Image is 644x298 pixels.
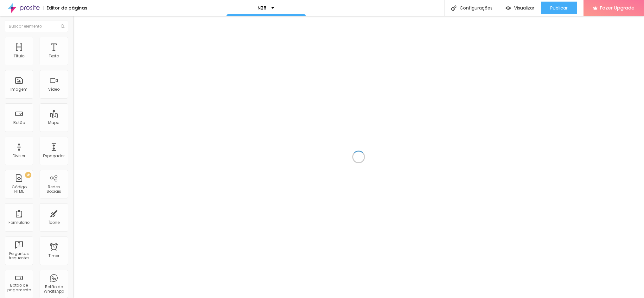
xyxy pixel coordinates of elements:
img: Icone [451,5,456,11]
div: Texto [49,54,59,58]
span: Visualizar [514,5,534,10]
div: Formulário [9,220,29,225]
div: Título [14,54,24,58]
span: Publicar [550,5,568,10]
div: Código HTML [6,185,31,194]
div: Divisor [13,154,25,158]
input: Buscar elemento [5,21,68,32]
div: Imagem [10,87,28,92]
div: Espaçador [43,154,65,158]
img: view-1.svg [506,5,511,11]
div: Botão [13,120,25,125]
div: Editor de páginas [43,6,87,10]
div: Botão de pagamento [6,283,31,292]
button: Publicar [541,2,577,14]
p: N26 [258,6,266,10]
div: Ícone [48,220,60,225]
div: Vídeo [48,87,60,92]
div: Redes Sociais [41,185,66,194]
button: Visualizar [499,2,541,14]
div: Timer [48,254,59,258]
img: Icone [61,24,65,28]
div: Botão do WhatsApp [41,285,66,294]
div: Perguntas frequentes [6,251,31,261]
div: Mapa [48,120,60,125]
span: Fazer Upgrade [600,5,634,10]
